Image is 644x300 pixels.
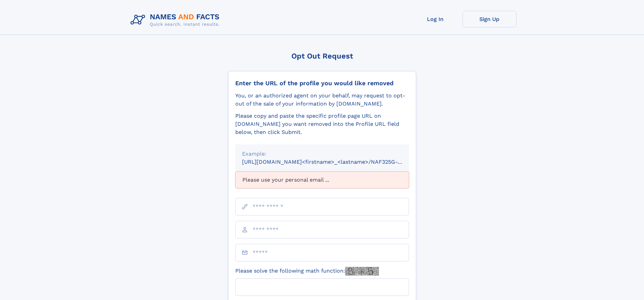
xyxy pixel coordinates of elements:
div: You, or an authorized agent on your behalf, may request to opt-out of the sale of your informatio... [235,92,409,108]
div: Opt Out Request [228,52,416,60]
img: Logo Names and Facts [128,11,225,29]
div: Please copy and paste the specific profile page URL on [DOMAIN_NAME] you want removed into the Pr... [235,112,409,136]
label: Please solve the following math function: [235,267,379,276]
div: Enter the URL of the profile you would like removed [235,79,409,87]
div: Example: [242,150,402,158]
small: [URL][DOMAIN_NAME]<firstname>_<lastname>/NAF325G-xxxxxxxx [242,159,422,165]
a: Log In [408,11,462,27]
a: Sign Up [462,11,517,27]
div: Please use your personal email ... [235,171,409,188]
